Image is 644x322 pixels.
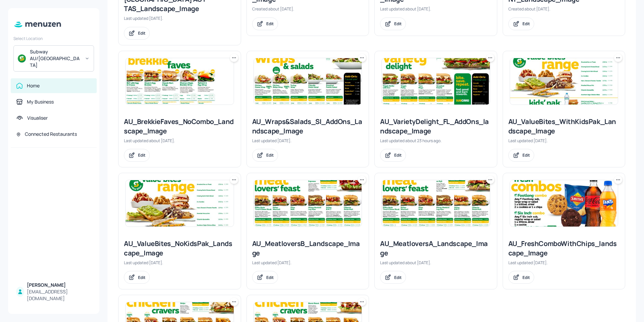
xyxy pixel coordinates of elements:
[380,117,492,136] div: AU_VarietyDelight_FL_AddOns_landscape_Image
[380,138,492,144] div: Last updated about 23 hours ago.
[380,6,492,12] div: Last updated about [DATE].
[508,6,620,12] div: Created about [DATE].
[27,98,54,105] div: My Business
[124,15,235,21] div: Last updated [DATE].
[510,180,618,227] img: 2025-09-26-1758860752563g07b8plttj4.jpeg
[252,138,364,144] div: Last updated [DATE].
[252,117,364,136] div: AU_Wraps&Salads_SI_AddOns_Landscape_Image
[266,21,274,27] div: Edit
[522,275,530,280] div: Edit
[18,54,26,63] img: avatar
[508,117,620,136] div: AU_ValueBites_WithKidsPak_Landscape_Image
[252,239,364,258] div: AU_MeatloversB_Landscape_Image
[124,117,235,136] div: AU_BrekkieFaves_NoCombo_Landscape_Image
[522,152,530,158] div: Edit
[138,152,145,158] div: Edit
[266,152,274,158] div: Edit
[266,275,274,280] div: Edit
[394,275,402,280] div: Edit
[138,30,145,36] div: Edit
[252,6,364,12] div: Created about [DATE].
[126,58,234,105] img: 2025-08-15-17552292449181q1jp8lk993.jpeg
[382,180,490,227] img: 2025-08-14-1755131139218ru650ej5khk.jpeg
[254,180,362,227] img: 2025-07-23-175324237409516zqxu63qyy.jpeg
[27,82,40,89] div: Home
[124,138,235,144] div: Last updated about [DATE].
[510,58,618,105] img: 2025-09-15-17579143120245nsjophk4j3.jpeg
[124,239,235,258] div: AU_ValueBites_NoKidsPak_Landscape_Image
[27,282,91,288] div: [PERSON_NAME]
[380,260,492,266] div: Last updated about [DATE].
[252,260,364,266] div: Last updated [DATE].
[126,180,234,227] img: 2025-07-18-1752804023273ml7j25a84p.jpeg
[30,48,81,69] div: Subway AU/[GEOGRAPHIC_DATA]
[394,21,402,27] div: Edit
[508,138,620,144] div: Last updated [DATE].
[394,152,402,158] div: Edit
[27,115,48,121] div: Visualiser
[124,260,235,266] div: Last updated [DATE].
[508,260,620,266] div: Last updated [DATE].
[254,58,362,105] img: 2025-10-02-1759389293371e01qaq4xl.jpeg
[380,239,492,258] div: AU_MeatloversA_Landscape_Image
[25,131,77,137] div: Connected Restaurants
[508,239,620,258] div: AU_FreshComboWithChips_landscape_Image
[382,58,490,105] img: 2025-10-08-17598972369178fw5aqxsh9o.jpeg
[522,21,530,27] div: Edit
[27,288,91,302] div: [EMAIL_ADDRESS][DOMAIN_NAME]
[138,275,145,280] div: Edit
[13,36,94,41] div: Select Location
